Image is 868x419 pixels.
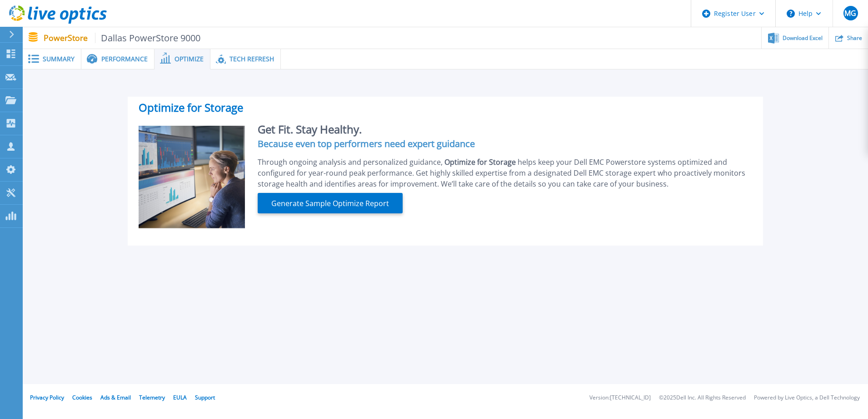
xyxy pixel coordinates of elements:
span: Generate Sample Optimize Report [268,198,393,209]
a: Support [195,394,215,401]
a: Ads & Email [100,394,131,401]
span: Performance [101,56,148,62]
h2: Optimize for Storage [139,104,752,115]
span: Tech Refresh [229,56,274,62]
h2: Get Fit. Stay Healthy. [258,126,752,133]
h4: Because even top performers need expert guidance [258,140,752,148]
li: Powered by Live Optics, a Dell Technology [754,395,860,401]
span: Optimize for Storage [444,157,518,167]
a: EULA [173,394,187,401]
span: MG [844,10,856,17]
span: Summary [43,56,75,62]
a: Telemetry [139,394,165,401]
span: Download Excel [783,35,823,41]
a: Cookies [72,394,92,401]
button: Generate Sample Optimize Report [258,193,403,213]
li: © 2025 Dell Inc. All Rights Reserved [659,395,746,401]
span: Optimize [175,56,204,62]
a: Privacy Policy [30,394,64,401]
li: Version: [TECHNICAL_ID] [589,395,651,401]
span: Share [847,35,862,41]
img: Optimize Promo [139,126,245,229]
div: Through ongoing analysis and personalized guidance, helps keep your Dell EMC Powerstore systems o... [258,157,752,189]
span: Dallas PowerStore 9000 [95,33,201,43]
p: PowerStore [44,33,201,43]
